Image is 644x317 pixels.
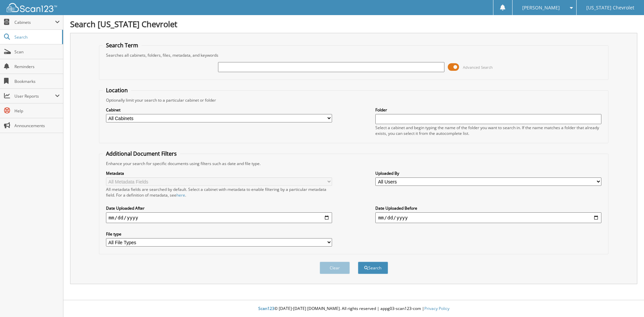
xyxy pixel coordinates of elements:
[463,65,493,70] span: Advanced Search
[375,107,601,113] label: Folder
[14,108,60,114] span: Help
[14,64,60,69] span: Reminders
[70,18,637,30] h1: Search [US_STATE] Chevrolet
[358,262,388,274] button: Search
[14,49,60,55] span: Scan
[14,78,60,84] span: Bookmarks
[106,212,332,223] input: start
[586,6,634,10] span: [US_STATE] Chevrolet
[106,187,332,198] div: All metadata fields are searched by default. Select a cabinet with metadata to enable filtering b...
[103,52,605,58] div: Searches all cabinets, folders, files, metadata, and keywords
[14,34,59,40] span: Search
[103,87,131,94] legend: Location
[14,19,55,25] span: Cabinets
[14,123,60,128] span: Announcements
[106,205,332,211] label: Date Uploaded After
[258,306,274,311] span: Scan123
[103,161,605,166] div: Enhance your search for specific documents using filters such as date and file type.
[176,192,185,198] a: here
[63,301,644,317] div: © [DATE]-[DATE] [DOMAIN_NAME]. All rights reserved | appg03-scan123-com |
[103,42,142,49] legend: Search Term
[103,97,605,103] div: Optionally limit your search to a particular cabinet or folder
[424,306,449,311] a: Privacy Policy
[320,262,350,274] button: Clear
[375,212,601,223] input: end
[106,170,332,176] label: Metadata
[103,150,180,157] legend: Additional Document Filters
[106,107,332,113] label: Cabinet
[522,6,560,10] span: [PERSON_NAME]
[375,170,601,176] label: Uploaded By
[375,205,601,211] label: Date Uploaded Before
[106,231,332,237] label: File type
[7,3,57,12] img: scan123-logo-white.svg
[375,125,601,136] div: Select a cabinet and begin typing the name of the folder you want to search in. If the name match...
[14,93,55,99] span: User Reports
